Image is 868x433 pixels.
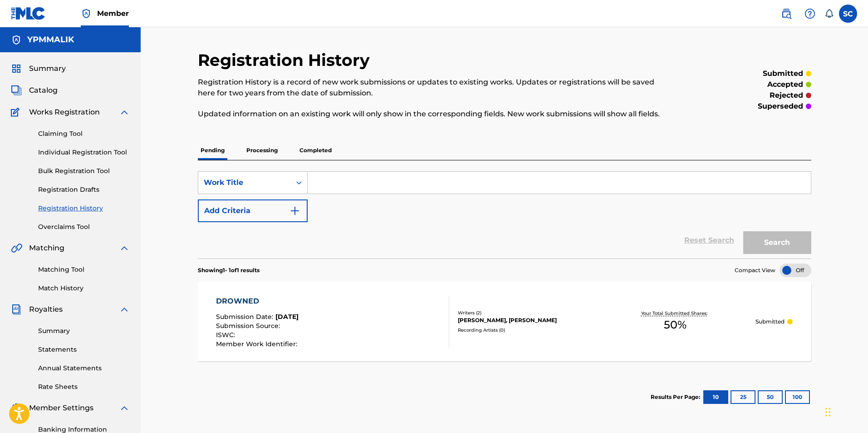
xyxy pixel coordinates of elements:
[758,390,783,404] button: 50
[38,222,130,232] a: Overclaims Tool
[38,204,130,213] a: Registration History
[38,166,130,176] a: Bulk Registration Tool
[825,398,831,426] div: Drag
[289,205,300,216] img: 9d2ae6d4665cec9f34b9.svg
[119,304,130,315] img: expand
[664,317,687,333] span: 50 %
[198,109,670,119] p: Updated information on an existing work will only show in the corresponding fields. New work subm...
[198,282,811,361] a: DROWNEDSubmission Date:[DATE]Submission Source:ISWC:Member Work Identifier:Writers (2)[PERSON_NAM...
[244,141,280,160] p: Processing
[198,199,308,222] button: Add Criteria
[204,177,285,188] div: Work Title
[29,304,63,315] span: Royalties
[198,50,374,70] h2: Registration History
[38,265,130,274] a: Matching Tool
[824,9,834,18] div: Notifications
[11,85,58,96] a: CatalogCatalog
[651,393,702,401] p: Results Per Page:
[839,5,857,23] div: User Menu
[38,326,130,336] a: Summary
[823,389,868,433] iframe: Chat Widget
[11,63,22,74] img: Summary
[38,129,130,139] a: Claiming Tool
[216,313,275,321] span: Submission Date :
[458,316,595,324] div: [PERSON_NAME], [PERSON_NAME]
[198,77,670,99] p: Registration History is a record of new work submissions or updates to existing works. Updates or...
[735,266,775,274] span: Compact View
[97,8,129,19] span: Member
[29,403,93,413] span: Member Settings
[38,363,130,373] a: Annual Statements
[777,5,795,23] a: Public Search
[119,107,130,118] img: expand
[275,313,299,321] span: [DATE]
[804,8,815,19] img: help
[297,141,334,160] p: Completed
[216,296,299,307] div: DROWNED
[11,243,22,254] img: Matching
[81,8,92,19] img: Top Rightsholder
[216,322,282,330] span: Submission Source :
[785,390,810,404] button: 100
[198,141,227,160] p: Pending
[11,304,22,315] img: Royalties
[38,185,130,194] a: Registration Drafts
[703,390,728,404] button: 10
[38,284,130,293] a: Match History
[38,382,130,392] a: Rate Sheets
[198,171,811,259] form: Search Form
[770,90,803,101] p: rejected
[11,403,22,413] img: Member Settings
[767,79,803,90] p: accepted
[119,243,130,254] img: expand
[198,266,260,274] p: Showing 1 - 1 of 1 results
[38,148,130,157] a: Individual Registration Tool
[458,309,595,316] div: Writers ( 2 )
[29,63,66,74] span: Summary
[216,331,237,339] span: ISWC :
[763,68,803,79] p: submitted
[11,63,66,74] a: SummarySummary
[216,340,299,348] span: Member Work Identifier :
[458,327,595,333] div: Recording Artists ( 0 )
[27,35,74,45] h5: YPMMALIK
[29,85,58,96] span: Catalog
[11,35,22,45] img: Accounts
[119,403,130,413] img: expand
[11,7,46,20] img: MLC Logo
[755,318,785,326] p: Submitted
[11,85,22,96] img: Catalog
[38,345,130,354] a: Statements
[11,107,23,118] img: Works Registration
[641,310,710,317] p: Your Total Submitted Shares:
[758,101,803,112] p: superseded
[731,390,755,404] button: 25
[843,288,868,361] iframe: Resource Center
[29,107,100,118] span: Works Registration
[29,243,64,254] span: Matching
[801,5,819,23] div: Help
[781,8,792,19] img: search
